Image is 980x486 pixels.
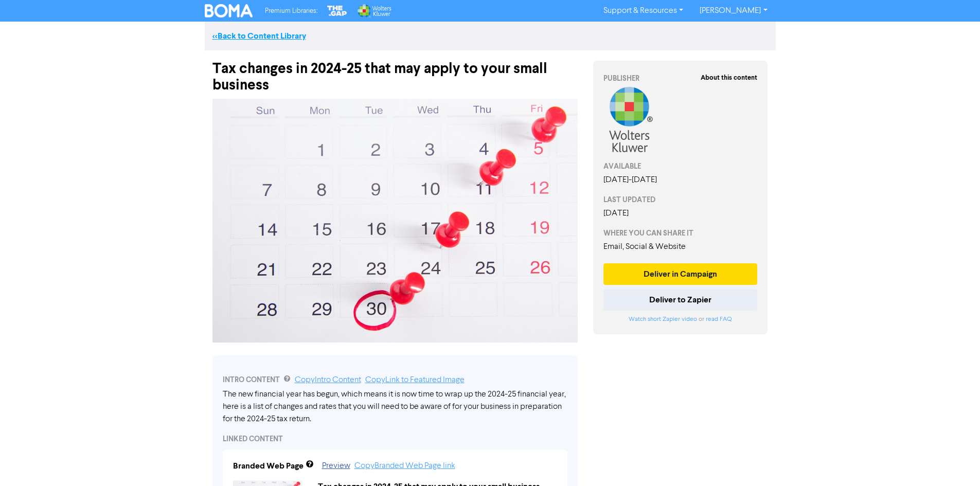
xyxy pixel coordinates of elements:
[212,50,578,94] div: Tax changes in 2024-25 that may apply to your small business
[706,316,732,322] a: read FAQ
[691,3,775,19] a: [PERSON_NAME]
[265,8,317,14] span: Premium Libraries:
[603,73,758,84] div: PUBLISHER
[603,315,758,324] div: or
[851,375,980,486] iframe: Chat Widget
[603,289,758,311] button: Deliver to Zapier
[322,462,350,470] a: Preview
[701,74,757,82] strong: About this content
[603,228,758,239] div: WHERE YOU CAN SHARE IT
[212,31,306,41] a: <<Back to Content Library
[223,374,567,386] div: INTRO CONTENT
[233,460,304,472] div: Branded Web Page
[603,263,758,285] button: Deliver in Campaign
[223,388,567,425] div: The new financial year has begun, which means it is now time to wrap up the 2024-25 financial yea...
[603,161,758,172] div: AVAILABLE
[603,207,758,220] div: [DATE]
[354,462,455,470] a: Copy Branded Web Page link
[603,174,758,186] div: [DATE] - [DATE]
[205,4,253,17] img: BOMA Logo
[603,194,758,205] div: LAST UPDATED
[629,316,697,322] a: Watch short Zapier video
[223,434,567,444] div: LINKED CONTENT
[365,376,465,384] a: Copy Link to Featured Image
[357,4,391,17] img: Wolters Kluwer
[603,241,758,253] div: Email, Social & Website
[595,3,691,19] a: Support & Resources
[295,376,361,384] a: Copy Intro Content
[326,4,348,17] img: The Gap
